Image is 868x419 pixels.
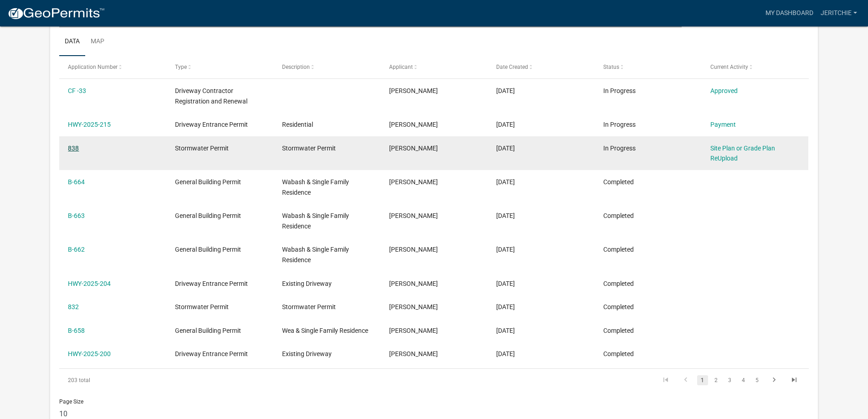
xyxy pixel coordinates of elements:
span: Jessica Ritchie [389,303,438,310]
a: B-662 [68,246,85,253]
a: 838 [68,145,79,152]
span: Applicant [389,64,413,70]
li: page 5 [750,372,764,388]
span: Driveway Contractor Registration and Renewal [175,87,247,105]
span: Date Created [496,64,528,70]
span: Completed [603,246,634,253]
span: Jessica Ritchie [389,145,438,152]
span: General Building Permit [175,327,241,334]
span: Stormwater Permit [175,145,229,152]
span: Completed [603,212,634,219]
span: General Building Permit [175,246,241,253]
a: 5 [752,375,763,385]
a: jeritchie [817,5,861,22]
span: In Progress [603,145,636,152]
span: Jessica Ritchie [389,327,438,334]
li: page 3 [723,372,737,388]
span: General Building Permit [175,212,241,219]
span: Existing Driveway [282,350,332,357]
a: B-663 [68,212,85,219]
datatable-header-cell: Date Created [488,56,595,78]
li: page 1 [696,372,709,388]
a: HWY-2025-204 [68,280,111,287]
span: Status [603,64,619,70]
a: B-664 [68,178,85,186]
a: go to previous page [677,375,694,385]
span: Wabash & Single Family Residence [282,246,349,264]
span: 09/05/2025 [496,350,515,357]
span: Completed [603,327,634,334]
datatable-header-cell: Application Number [59,56,166,78]
span: Residential [282,121,313,128]
span: Jessica Ritchie [389,87,438,94]
span: In Progress [603,87,636,94]
span: Wabash & Single Family Residence [282,212,349,230]
a: go to last page [786,375,803,385]
datatable-header-cell: Current Activity [701,56,808,78]
a: Payment [710,121,736,128]
span: Jessica Ritchie [389,212,438,219]
a: 4 [738,375,749,385]
div: 203 total [59,369,207,392]
span: Driveway Entrance Permit [175,121,248,128]
a: HWY-2025-215 [68,121,111,128]
span: 10/03/2025 [496,121,515,128]
a: 3 [724,375,735,385]
a: B-658 [68,327,85,334]
a: HWY-2025-200 [68,350,111,357]
datatable-header-cell: Applicant [380,56,488,78]
span: Stormwater Permit [175,303,229,310]
a: 1 [697,375,708,385]
span: Application Number [68,64,118,70]
span: 09/15/2025 [496,178,515,186]
span: Jessica Ritchie [389,178,438,186]
a: Approved [710,87,738,94]
span: 09/08/2025 [496,327,515,334]
span: Wabash & Single Family Residence [282,178,349,196]
a: Site Plan or Grade Plan ReUpload [710,145,775,162]
span: 09/11/2025 [496,280,515,287]
span: 09/15/2025 [496,246,515,253]
span: General Building Permit [175,178,241,186]
span: Completed [603,350,634,357]
span: 09/15/2025 [496,212,515,219]
span: Type [175,64,187,70]
a: go to first page [657,375,674,385]
span: Driveway Entrance Permit [175,280,248,287]
span: Description [282,64,310,70]
li: page 4 [737,372,750,388]
span: Existing Driveway [282,280,332,287]
span: Stormwater Permit [282,303,336,310]
span: Completed [603,178,634,186]
span: 10/03/2025 [496,87,515,94]
span: Completed [603,303,634,310]
span: 10/03/2025 [496,145,515,152]
datatable-header-cell: Type [166,56,273,78]
a: Data [59,27,85,57]
span: 09/11/2025 [496,303,515,310]
span: Wea & Single Family Residence [282,327,368,334]
span: Current Activity [710,64,748,70]
span: Jessica Ritchie [389,280,438,287]
span: Completed [603,280,634,287]
li: page 2 [709,372,723,388]
span: Stormwater Permit [282,145,336,152]
span: In Progress [603,121,636,128]
datatable-header-cell: Status [594,56,701,78]
span: Jessica Ritchie [389,121,438,128]
a: CF -33 [68,87,86,94]
span: Jessica Ritchie [389,350,438,357]
a: Map [85,27,110,57]
span: Driveway Entrance Permit [175,350,248,357]
a: My Dashboard [762,5,817,22]
a: 2 [711,375,722,385]
span: Jessica Ritchie [389,246,438,253]
a: 832 [68,303,79,310]
datatable-header-cell: Description [273,56,380,78]
a: go to next page [765,375,783,385]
